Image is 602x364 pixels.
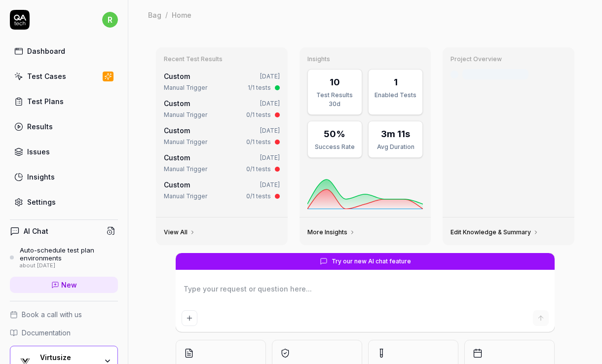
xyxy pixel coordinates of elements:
div: Manual Trigger [164,192,207,201]
div: 0/1 tests [246,138,271,146]
div: Manual Trigger [164,83,207,92]
div: Test Results 30d [314,91,356,109]
div: 0/1 tests [246,165,271,174]
div: 10 [330,75,340,89]
div: about [DATE] [20,262,118,269]
a: View All [164,228,195,236]
time: [DATE] [260,127,280,134]
h4: AI Chat [24,226,48,236]
div: Success Rate [314,143,356,151]
span: Custom [164,99,190,108]
div: Enabled Tests [375,91,416,100]
div: Virtusize [40,353,97,362]
span: Custom [164,126,190,135]
div: Avg Duration [375,143,416,151]
div: Issues [27,146,50,157]
a: More Insights [307,228,355,236]
span: r [102,12,118,28]
a: Issues [10,142,118,161]
div: Dashboard [27,46,65,56]
a: New [10,277,118,293]
a: Custom[DATE]Manual Trigger0/1 tests [162,150,282,176]
a: Insights [10,167,118,186]
a: Edit Knowledge & Summary [451,228,539,236]
time: [DATE] [260,100,280,107]
div: Test Plans [27,96,64,107]
a: Custom[DATE]Manual Trigger0/1 tests [162,178,282,203]
div: 3m 11s [381,127,410,141]
div: Home [172,10,191,20]
time: [DATE] [260,181,280,188]
span: Custom [164,72,190,80]
span: Book a call with us [22,309,82,320]
div: Settings [27,197,56,207]
div: Insights [27,172,55,182]
div: 0/1 tests [246,192,271,201]
button: r [102,10,118,30]
a: Custom[DATE]Manual Trigger0/1 tests [162,123,282,148]
div: Manual Trigger [164,110,207,119]
div: 50% [324,127,345,141]
a: Custom[DATE]Manual Trigger1/1 tests [162,69,282,94]
span: New [61,280,77,290]
a: Dashboard [10,41,118,61]
a: Test Plans [10,92,118,111]
a: Results [10,117,118,136]
a: Documentation [10,328,118,338]
a: Custom[DATE]Manual Trigger0/1 tests [162,96,282,121]
a: Book a call with us [10,309,118,320]
time: [DATE] [260,154,280,161]
div: Test Cases [27,71,66,81]
div: Auto-schedule test plan environments [20,246,118,262]
div: Bag [148,10,161,20]
span: Custom [164,181,190,189]
button: Add attachment [182,310,197,326]
div: Last crawled [DATE] [462,69,528,79]
div: 0/1 tests [246,110,271,119]
span: Documentation [22,328,71,338]
a: Settings [10,192,118,212]
div: 1/1 tests [248,83,271,92]
span: Try our new AI chat feature [332,257,411,266]
span: Custom [164,153,190,162]
div: Manual Trigger [164,165,207,174]
h3: Recent Test Results [164,55,280,63]
a: Test Cases [10,67,118,86]
h3: Project Overview [451,55,566,63]
h3: Insights [307,55,423,63]
a: Auto-schedule test plan environmentsabout [DATE] [10,246,118,269]
div: / [165,10,168,20]
div: Manual Trigger [164,138,207,146]
div: 1 [394,75,398,89]
div: Results [27,121,53,132]
time: [DATE] [260,73,280,80]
